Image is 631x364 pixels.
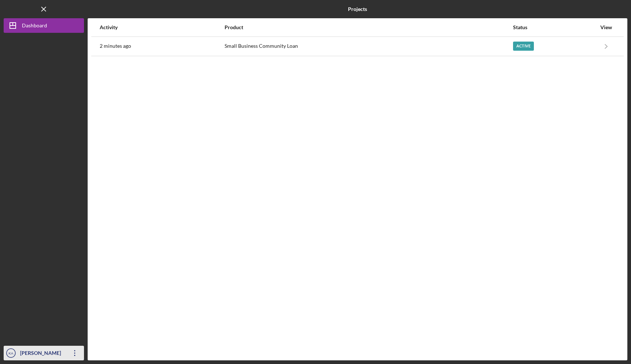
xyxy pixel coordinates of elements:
[225,24,512,30] div: Product
[4,18,84,33] button: Dashboard
[22,18,47,35] div: Dashboard
[513,42,534,51] div: Active
[100,43,131,49] time: 2025-09-29 18:02
[348,6,367,12] b: Projects
[4,346,84,360] button: KA[PERSON_NAME]
[18,346,66,362] div: [PERSON_NAME]
[597,24,615,30] div: View
[225,37,512,55] div: Small Business Community Loan
[9,351,14,355] text: KA
[100,24,224,30] div: Activity
[513,24,596,30] div: Status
